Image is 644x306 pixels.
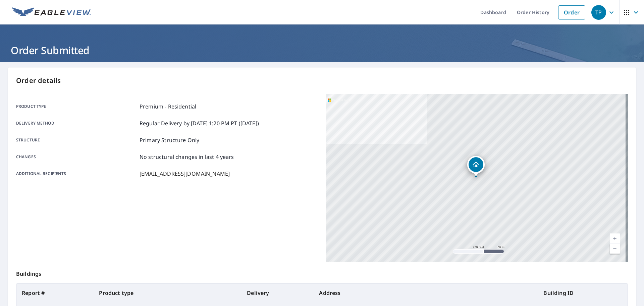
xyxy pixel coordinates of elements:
[16,283,94,302] th: Report #
[140,102,196,111] p: Premium - Residential
[140,153,234,161] p: No structural changes in last 4 years
[16,262,628,283] p: Buildings
[16,153,137,161] p: Changes
[610,233,620,244] a: Current Level 17, Zoom In
[8,43,636,57] h1: Order Submitted
[591,5,606,20] div: TP
[12,7,91,17] img: EV Logo
[16,76,628,86] p: Order details
[538,283,628,302] th: Building ID
[558,5,585,19] a: Order
[16,119,137,127] p: Delivery method
[16,136,137,144] p: Structure
[94,283,241,302] th: Product type
[140,136,199,144] p: Primary Structure Only
[16,170,137,178] p: Additional recipients
[314,283,538,302] th: Address
[140,119,259,127] p: Regular Delivery by [DATE] 1:20 PM PT ([DATE])
[16,102,137,111] p: Product type
[467,156,485,177] div: Dropped pin, building 1, Residential property, 665 SW Cherry St Dallas, OR 97338
[140,170,230,178] p: [EMAIL_ADDRESS][DOMAIN_NAME]
[610,244,620,254] a: Current Level 17, Zoom Out
[241,283,314,302] th: Delivery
